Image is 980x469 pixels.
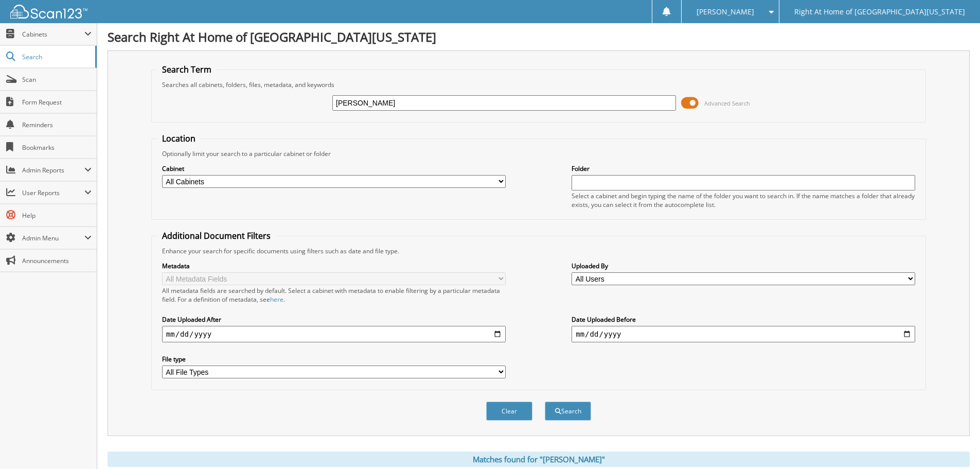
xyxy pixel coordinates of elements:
[572,326,915,342] input: end
[22,256,92,265] span: Announcements
[162,326,506,342] input: start
[22,53,90,61] span: Search
[22,234,84,242] span: Admin Menu
[162,286,506,304] div: All metadata fields are searched by default. Select a cabinet with metadata to enable filtering b...
[10,5,87,19] img: scan123-logo-white.svg
[545,402,591,421] button: Search
[162,262,506,270] label: Metadata
[794,9,965,15] span: Right At Home of [GEOGRAPHIC_DATA][US_STATE]
[22,143,92,152] span: Bookmarks
[162,315,506,324] label: Date Uploaded After
[157,80,920,89] div: Searches all cabinets, folders, files, metadata, and keywords
[108,28,970,45] h1: Search Right At Home of [GEOGRAPHIC_DATA][US_STATE]
[22,30,84,39] span: Cabinets
[572,164,915,173] label: Folder
[157,133,201,144] legend: Location
[22,120,92,129] span: Reminders
[157,230,276,241] legend: Additional Document Filters
[157,247,920,255] div: Enhance your search for specific documents using filters such as date and file type.
[22,98,92,107] span: Form Request
[157,149,920,158] div: Optionally limit your search to a particular cabinet or folder
[704,99,750,107] span: Advanced Search
[22,166,84,175] span: Admin Reports
[108,451,970,467] div: Matches found for "[PERSON_NAME]"
[162,164,506,173] label: Cabinet
[270,295,283,304] a: here
[486,402,532,421] button: Clear
[22,211,92,220] span: Help
[572,262,915,270] label: Uploaded By
[697,9,754,15] span: [PERSON_NAME]
[157,64,217,75] legend: Search Term
[572,192,915,209] div: Select a cabinet and begin typing the name of the folder you want to search in. If the name match...
[572,315,915,324] label: Date Uploaded Before
[22,75,92,84] span: Scan
[22,188,84,197] span: User Reports
[162,355,506,363] label: File type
